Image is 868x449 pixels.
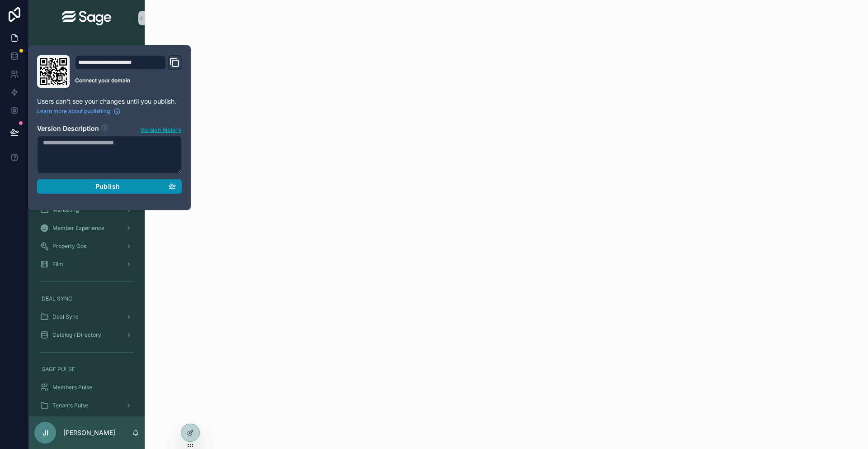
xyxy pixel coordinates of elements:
[52,313,79,320] span: Deal Sync
[37,108,110,115] span: Learn more about publishing
[52,243,86,250] span: Property Ops
[34,361,139,377] a: SAGE PULSE
[37,97,182,106] p: Users can't see your changes until you publish.
[62,11,111,25] img: App logo
[52,331,101,339] span: Catalog / Directory
[34,202,139,218] a: Marketing
[34,309,139,325] a: Deal Sync
[37,124,99,134] h2: Version Description
[42,295,72,302] span: DEAL SYNC
[34,327,139,343] a: Catalog / Directory
[34,291,139,307] a: DEAL SYNC
[52,261,63,268] span: Film
[75,77,182,84] a: Connect your domain
[141,124,181,134] span: Version history
[37,179,182,194] button: Publish
[52,206,79,214] span: Marketing
[29,36,145,416] div: scrollable content
[63,428,115,437] p: [PERSON_NAME]
[140,124,182,134] button: Version history
[52,384,92,391] span: Members Pulse
[42,366,75,373] span: SAGE PULSE
[75,55,182,88] div: Domain and Custom Link
[37,108,121,115] a: Learn more about publishing
[34,238,139,254] a: Property Ops
[34,220,139,236] a: Member Experience
[42,427,48,438] span: JI
[34,256,139,272] a: Film
[34,379,139,396] a: Members Pulse
[95,182,120,191] span: Publish
[52,224,104,232] span: Member Experience
[52,402,88,409] span: Tenants Pulse
[34,397,139,414] a: Tenants Pulse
